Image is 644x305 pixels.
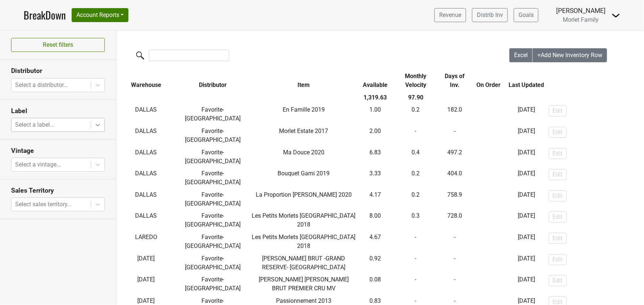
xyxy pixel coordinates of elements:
[176,125,250,146] td: Favorite-[GEOGRAPHIC_DATA]
[506,146,547,168] td: [DATE]
[393,210,439,231] td: 0.3
[439,231,471,252] td: -
[506,252,547,274] td: [DATE]
[506,167,547,189] td: [DATE]
[563,16,599,23] span: Morlet Family
[506,125,547,146] td: [DATE]
[176,146,250,168] td: Favorite-[GEOGRAPHIC_DATA]
[393,91,439,104] th: 97.90
[549,275,567,286] button: Edit
[11,107,105,115] h3: Label
[393,125,439,146] td: -
[358,210,393,231] td: 8.00
[393,104,439,125] td: 0.2
[11,67,105,75] h3: Distributor
[549,127,567,138] button: Edit
[116,189,176,210] td: DALLAS
[612,11,620,20] img: Dropdown Menu
[506,231,547,252] td: [DATE]
[393,146,439,168] td: 0.4
[176,210,250,231] td: Favorite-[GEOGRAPHIC_DATA]
[506,273,547,295] td: [DATE]
[116,210,176,231] td: DALLAS
[358,146,393,168] td: 6.83
[471,104,506,125] td: -
[471,210,506,231] td: -
[471,252,506,274] td: -
[116,146,176,168] td: DALLAS
[116,104,176,125] td: DALLAS
[116,252,176,274] td: [DATE]
[283,106,325,113] span: En Famille 2019
[252,212,356,228] span: Les Petits Morlets [GEOGRAPHIC_DATA] 2018
[506,104,547,125] td: [DATE]
[556,6,606,15] div: [PERSON_NAME]
[537,52,602,59] span: +Add New Inventory Row
[176,189,250,210] td: Favorite-[GEOGRAPHIC_DATA]
[549,211,567,222] button: Edit
[276,297,331,304] span: Passionnement 2013
[471,146,506,168] td: -
[393,167,439,189] td: 0.2
[549,254,567,265] button: Edit
[176,273,250,295] td: Favorite-[GEOGRAPHIC_DATA]
[262,255,345,271] span: [PERSON_NAME] BRUT -GRAND RESERVE- [GEOGRAPHIC_DATA]
[471,70,506,91] th: On Order: activate to sort column ascending
[176,70,250,91] th: Distributor: activate to sort column ascending
[11,147,105,155] h3: Vintage
[393,273,439,295] td: -
[549,105,567,116] button: Edit
[176,167,250,189] td: Favorite-[GEOGRAPHIC_DATA]
[278,170,330,177] span: Bouquet Garni 2019
[72,8,128,22] button: Account Reports
[514,52,528,59] span: Excel
[471,231,506,252] td: -
[533,48,607,62] button: +Add New Inventory Row
[549,190,567,201] button: Edit
[471,167,506,189] td: -
[358,125,393,146] td: 2.00
[283,149,324,156] span: Ma Douce 2020
[116,125,176,146] td: DALLAS
[176,231,250,252] td: Favorite-[GEOGRAPHIC_DATA]
[393,231,439,252] td: -
[439,146,471,168] td: 497.2
[547,70,640,91] th: &nbsp;: activate to sort column ascending
[439,210,471,231] td: 728.0
[358,231,393,252] td: 4.67
[506,189,547,210] td: [DATE]
[439,104,471,125] td: 182.0
[506,70,547,91] th: Last Updated: activate to sort column ascending
[439,273,471,295] td: -
[116,273,176,295] td: [DATE]
[439,167,471,189] td: 404.0
[549,233,567,244] button: Edit
[259,276,349,292] span: [PERSON_NAME] [PERSON_NAME] BRUT PREMIER CRU MV
[472,8,508,22] a: Distrib Inv
[471,125,506,146] td: -
[506,210,547,231] td: [DATE]
[279,127,328,134] span: Morlet Estate 2017
[11,187,105,194] h3: Sales Territory
[434,8,466,22] a: Revenue
[358,189,393,210] td: 4.17
[24,7,66,23] a: BreakDown
[116,70,176,91] th: Warehouse: activate to sort column ascending
[358,252,393,274] td: 0.92
[358,91,393,104] th: 1,319.63
[439,189,471,210] td: 758.9
[393,189,439,210] td: 0.2
[256,191,352,198] span: La Proportion [PERSON_NAME] 2020
[11,38,105,52] button: Reset filters
[176,104,250,125] td: Favorite-[GEOGRAPHIC_DATA]
[116,231,176,252] td: LAREDO
[393,252,439,274] td: -
[439,70,471,91] th: Days of Inv.: activate to sort column ascending
[393,70,439,91] th: Monthly Velocity: activate to sort column ascending
[439,252,471,274] td: -
[250,70,358,91] th: Item: activate to sort column ascending
[176,252,250,274] td: Favorite-[GEOGRAPHIC_DATA]
[358,273,393,295] td: 0.08
[116,167,176,189] td: DALLAS
[549,169,567,180] button: Edit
